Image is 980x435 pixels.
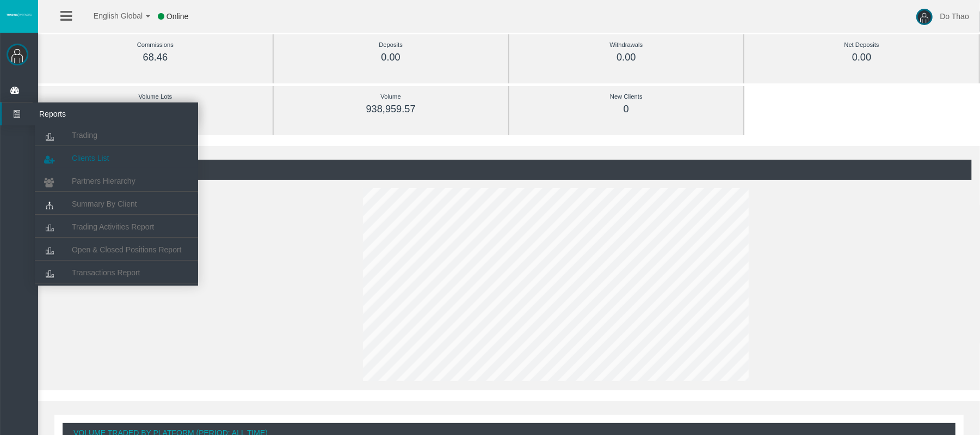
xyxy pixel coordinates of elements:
span: Reports [31,102,138,125]
div: 0.00 [769,51,954,64]
div: Net Deposits [769,39,954,51]
img: logo.svg [5,13,33,17]
div: 0.00 [298,51,484,64]
span: Transactions Report [72,268,140,277]
div: 0.00 [534,51,719,64]
div: Volume Lots [63,90,248,103]
span: Partners Hierarchy [72,177,135,185]
a: Transactions Report [35,263,198,282]
div: Deposits [298,39,484,51]
span: English Global [79,11,143,20]
span: Clients List [72,154,109,162]
img: user-image [916,9,933,25]
div: 0 [534,103,719,116]
a: Open & Closed Positions Report [35,240,198,259]
a: Partners Hierarchy [35,171,198,191]
a: Summary By Client [35,194,198,214]
div: Volume [298,90,484,103]
span: Trading Activities Report [72,222,154,231]
a: Reports [2,102,198,125]
a: Trading [35,125,198,145]
div: 938,959.57 [298,103,484,116]
span: Trading [72,131,97,140]
div: Withdrawals [534,39,719,51]
span: Do Thao [940,12,969,21]
span: Summary By Client [72,200,137,208]
div: New Clients [534,90,719,103]
div: Commissions [63,39,248,51]
div: (Period: All Time) [46,160,972,180]
div: 68.46 [63,51,248,64]
span: Online [167,12,188,21]
a: Clients List [35,148,198,168]
a: Trading Activities Report [35,217,198,237]
span: Open & Closed Positions Report [72,245,182,254]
